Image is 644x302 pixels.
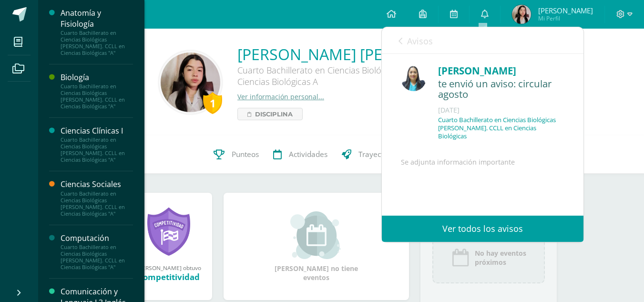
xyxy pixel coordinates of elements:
[451,248,470,267] img: event_icon.png
[61,233,133,271] a: ComputaciónCuarto Bachillerato en Ciencias Biológicas [PERSON_NAME]. CCLL en Ciencias Biológicas "A"
[237,108,303,120] a: Disciplina
[161,52,220,112] img: 8ccc868d0eb72bdde8645ee07414eb5d.png
[512,5,531,24] img: 161f531451594815f15529220c9fb190.png
[61,83,133,110] div: Cuarto Bachillerato en Ciencias Biológicas [PERSON_NAME]. CCLL en Ciencias Biológicas "A"
[61,72,133,110] a: BiologíaCuarto Bachillerato en Ciencias Biológicas [PERSON_NAME]. CCLL en Ciencias Biológicas "A"
[61,179,133,190] div: Ciencias Sociales
[401,156,564,269] div: Se adjunta información importante
[266,135,335,174] a: Actividades
[232,149,259,159] span: Punteos
[438,63,564,78] div: [PERSON_NAME]
[382,216,583,242] a: Ver todos los avisos
[237,92,324,101] a: Ver información personal...
[255,108,293,120] span: Disciplina
[237,64,523,92] div: Cuarto Bachillerato en Ciencias Biológicas [PERSON_NAME]. CCLL en Ciencias Biológicas A
[438,78,564,101] div: te envió un aviso: circular agosto
[61,30,133,56] div: Cuarto Bachillerato en Ciencias Biológicas [PERSON_NAME]. CCLL en Ciencias Biológicas "A"
[61,125,133,136] div: Ciencias Clínicas I
[61,190,133,217] div: Cuarto Bachillerato en Ciencias Biológicas [PERSON_NAME]. CCLL en Ciencias Biológicas "A"
[289,149,327,159] span: Actividades
[438,116,564,140] p: Cuarto Bachillerato en Ciencias Biológicas [PERSON_NAME]. CCLL en Ciencias Biológicas
[203,92,222,114] div: 1
[206,135,266,174] a: Punteos
[335,135,404,174] a: Trayectoria
[438,105,564,115] div: [DATE]
[290,211,342,259] img: event_small.png
[514,35,519,45] span: 5
[514,35,567,45] span: avisos sin leer
[61,72,133,83] div: Biología
[135,264,203,271] div: [PERSON_NAME] obtuvo
[538,14,593,22] span: Mi Perfil
[61,179,133,217] a: Ciencias SocialesCuarto Bachillerato en Ciencias Biológicas [PERSON_NAME]. CCLL en Ciencias Bioló...
[538,6,593,15] span: [PERSON_NAME]
[269,211,364,282] div: [PERSON_NAME] no tiene eventos
[61,8,133,30] div: Anatomía y Fisiología
[135,271,203,282] div: Competitividad
[401,66,426,91] img: 49168807a2b8cca0ef2119beca2bd5ad.png
[475,249,526,267] span: No hay eventos próximos
[61,244,133,271] div: Cuarto Bachillerato en Ciencias Biológicas [PERSON_NAME]. CCLL en Ciencias Biológicas "A"
[237,44,523,64] a: [PERSON_NAME] [PERSON_NAME]
[61,233,133,244] div: Computación
[61,136,133,163] div: Cuarto Bachillerato en Ciencias Biológicas [PERSON_NAME]. CCLL en Ciencias Biológicas "A"
[61,125,133,163] a: Ciencias Clínicas ICuarto Bachillerato en Ciencias Biológicas [PERSON_NAME]. CCLL en Ciencias Bio...
[358,149,397,159] span: Trayectoria
[61,8,133,56] a: Anatomía y FisiologíaCuarto Bachillerato en Ciencias Biológicas [PERSON_NAME]. CCLL en Ciencias B...
[407,35,433,47] span: Avisos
